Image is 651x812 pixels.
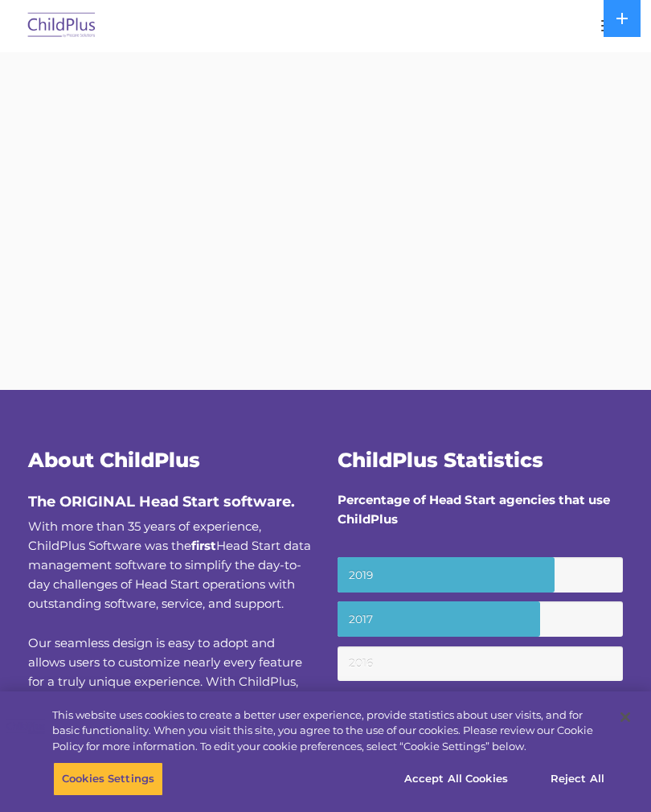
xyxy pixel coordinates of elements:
div: This website uses cookies to create a better user experience, provide statistics about user visit... [52,707,606,755]
span: ChildPlus Statistics [338,448,543,472]
button: Close [608,699,643,735]
small: 2016 [338,646,623,682]
span: Our seamless design is easy to adopt and allows users to customize nearly every feature for a tru... [28,635,308,766]
button: Reject All [527,762,628,796]
span: The ORIGINAL Head Start software. [28,493,295,511]
span: About ChildPlus [28,448,200,472]
button: Accept All Cookies [395,762,517,796]
span: With more than 35 years of experience, ChildPlus Software was the Head Start data management soft... [28,519,311,611]
img: ChildPlus by Procare Solutions [24,7,100,45]
b: first [191,538,216,553]
small: 2017 [338,601,623,637]
strong: Percentage of Head Start agencies that use ChildPlus [338,492,610,527]
button: Cookies Settings [53,762,163,796]
small: 2019 [338,557,623,593]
